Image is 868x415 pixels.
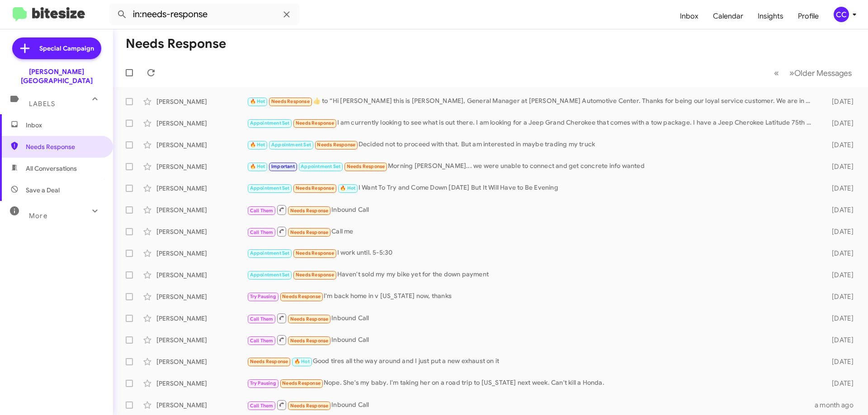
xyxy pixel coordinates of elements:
[817,184,861,193] div: [DATE]
[26,164,77,173] span: All Conversations
[301,163,340,169] span: Appointment Set
[247,291,817,302] div: I'm back home in v [US_STATE] now, thanks
[817,205,861,214] div: [DATE]
[250,98,265,104] span: 🔥 Hot
[706,3,750,29] a: Calendar
[317,142,355,148] span: Needs Response
[784,64,857,82] button: Next
[296,250,334,256] span: Needs Response
[250,163,265,169] span: 🔥 Hot
[340,185,355,191] span: 🔥 Hot
[26,186,60,195] span: Save a Deal
[271,163,295,169] span: Important
[29,212,47,220] span: More
[290,208,329,214] span: Needs Response
[247,378,817,388] div: Nope. She's my baby. I'm taking her on a road trip to [US_STATE] next week. Can't kill a Honda.
[156,162,247,171] div: [PERSON_NAME]
[12,37,101,59] a: Special Campaign
[817,270,861,280] div: [DATE]
[126,37,226,51] h1: Needs Response
[156,140,247,149] div: [PERSON_NAME]
[817,162,861,171] div: [DATE]
[769,64,857,82] nav: Page navigation example
[156,379,247,388] div: [PERSON_NAME]
[156,184,247,193] div: [PERSON_NAME]
[296,272,334,278] span: Needs Response
[156,119,247,128] div: [PERSON_NAME]
[250,272,290,278] span: Appointment Set
[247,226,817,237] div: Call me
[247,312,817,324] div: Inbound Call
[294,359,310,364] span: 🔥 Hot
[247,183,817,193] div: I Want To Try and Come Down [DATE] But It Will Have to Be Evening
[250,338,274,344] span: Call Them
[290,229,329,235] span: Needs Response
[247,356,817,367] div: Good tires all the way around and I just put a new exhaust on it
[826,7,858,22] button: CC
[817,292,861,301] div: [DATE]
[347,163,385,169] span: Needs Response
[156,292,247,301] div: [PERSON_NAME]
[271,98,310,104] span: Needs Response
[156,314,247,323] div: [PERSON_NAME]
[290,316,329,322] span: Needs Response
[247,161,817,172] div: Morning [PERSON_NAME]... we were unable to connect and get concrete info wanted
[290,338,329,344] span: Needs Response
[156,270,247,280] div: [PERSON_NAME]
[250,229,274,235] span: Call Them
[817,379,861,388] div: [DATE]
[109,4,299,25] input: Search
[247,140,817,150] div: Decided not to proceed with that. But am interested in maybe trading my truck
[247,118,817,128] div: I am currently looking to see what is out there. I am looking for a Jeep Grand Cherokee that come...
[769,64,784,82] button: Previous
[815,401,861,410] div: a month ago
[817,357,861,366] div: [DATE]
[250,294,276,299] span: Try Pausing
[247,334,817,345] div: Inbound Call
[156,249,247,258] div: [PERSON_NAME]
[789,67,794,79] span: »
[774,67,779,79] span: «
[156,205,247,214] div: [PERSON_NAME]
[247,270,817,280] div: Haven't sold my my bike yet for the down payment
[791,3,826,29] a: Profile
[250,142,265,148] span: 🔥 Hot
[296,185,334,191] span: Needs Response
[250,380,276,386] span: Try Pausing
[156,227,247,236] div: [PERSON_NAME]
[26,121,103,130] span: Inbox
[156,97,247,106] div: [PERSON_NAME]
[250,403,274,409] span: Call Them
[834,7,849,22] div: CC
[156,336,247,345] div: [PERSON_NAME]
[750,3,791,29] a: Insights
[817,314,861,323] div: [DATE]
[271,142,311,148] span: Appointment Set
[817,97,861,106] div: [DATE]
[817,249,861,258] div: [DATE]
[817,336,861,345] div: [DATE]
[247,399,815,410] div: Inbound Call
[26,142,103,151] span: Needs Response
[673,3,706,29] a: Inbox
[290,403,329,409] span: Needs Response
[794,68,852,78] span: Older Messages
[250,208,274,214] span: Call Them
[247,204,817,215] div: Inbound Call
[250,185,290,191] span: Appointment Set
[817,119,861,128] div: [DATE]
[817,140,861,149] div: [DATE]
[29,100,55,108] span: Labels
[247,96,817,107] div: ​👍​ to “ Hi [PERSON_NAME] this is [PERSON_NAME], General Manager at [PERSON_NAME] Automotive Cent...
[282,294,321,299] span: Needs Response
[250,120,290,126] span: Appointment Set
[296,120,334,126] span: Needs Response
[250,359,288,364] span: Needs Response
[247,248,817,258] div: I work until. 5-5:30
[250,316,274,322] span: Call Them
[39,44,94,53] span: Special Campaign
